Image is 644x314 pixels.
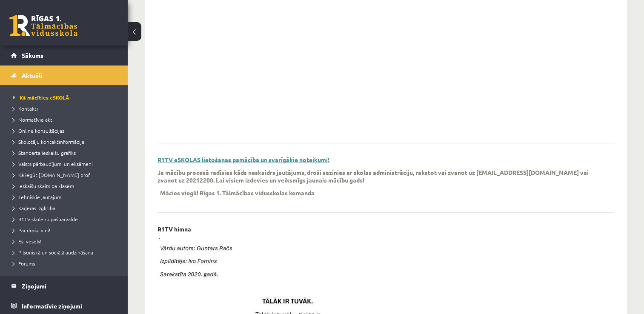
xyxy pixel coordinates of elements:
span: Normatīvie akti [13,116,54,123]
a: Aktuāli [11,66,117,85]
span: R1TV skolēnu pašpārvalde [13,216,78,223]
a: Skolotāju kontaktinformācija [13,138,119,146]
a: Pilsoniskā un sociālā audzināšana [13,248,119,256]
a: Rīgas 1. Tālmācības vidusskola [9,15,77,36]
span: Kontakti [13,105,38,112]
a: Karjeras izglītība [13,204,119,212]
a: Esi vesels! [13,237,119,245]
a: Ieskaišu skaits pa klasēm [13,182,119,190]
a: Par drošu vidi! [13,226,119,234]
a: R1TV eSKOLAS lietošanas pamācība un svarīgākie noteikumi! [157,156,329,163]
p: Rīgas 1. Tālmācības vidusskolas komanda [200,189,315,197]
span: Kā iegūt [DOMAIN_NAME] prof [13,171,90,178]
p: R1TV himna [157,226,191,233]
legend: Ziņojumi [22,276,117,296]
span: Kā mācīties eSKOLĀ [13,94,69,101]
span: Ieskaišu skaits pa klasēm [13,183,74,189]
a: Kā mācīties eSKOLĀ [13,94,119,101]
a: Valsts pārbaudījumi un eksāmeni [13,160,119,168]
span: Pilsoniskā un sociālā audzināšana [13,249,93,256]
a: Standarta ieskaišu grafiks [13,149,119,157]
span: Standarta ieskaišu grafiks [13,149,76,156]
span: Tehniskie jautājumi [13,194,63,200]
span: Aktuāli [22,71,42,79]
span: Skolotāju kontaktinformācija [13,138,84,145]
a: Forums [13,260,119,267]
a: Kā iegūt [DOMAIN_NAME] prof [13,171,119,179]
span: Online konsultācijas [13,127,64,134]
p: Mācies viegli! [160,189,198,197]
a: Normatīvie akti [13,116,119,123]
a: Kontakti [13,105,119,112]
span: Karjeras izglītība [13,205,55,211]
a: Ziņojumi [11,276,117,296]
span: Forums [13,260,35,267]
a: Tehniskie jautājumi [13,193,119,201]
span: Valsts pārbaudījumi un eksāmeni [13,160,93,167]
p: Ja mācību procesā radīsies kāds neskaidrs jautājums, droši sazinies ar skolas administrāciju, rak... [157,168,601,184]
span: Sākums [22,51,43,59]
a: R1TV skolēnu pašpārvalde [13,215,119,223]
span: Esi vesels! [13,238,41,245]
span: Par drošu vidi! [13,227,50,234]
a: Online konsultācijas [13,127,119,134]
a: Sākums [11,46,117,65]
